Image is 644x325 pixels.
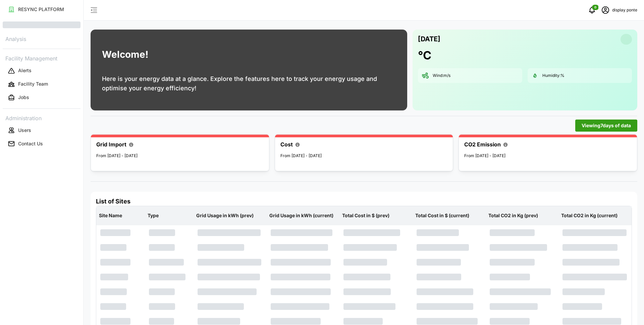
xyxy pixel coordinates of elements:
[3,65,80,77] button: Alerts
[3,53,80,63] p: Facility Management
[3,137,80,150] a: Contact Us
[18,127,31,134] p: Users
[18,140,43,147] p: Contact Us
[582,120,631,131] span: Viewing 7 days of data
[599,3,612,17] button: schedule
[96,197,632,206] h4: List of Sites
[3,113,80,123] p: Administration
[18,81,48,87] p: Facility Team
[3,78,80,90] button: Facility Team
[268,207,338,224] p: Grid Usage in kWh (current)
[542,73,565,79] p: Humidity: %
[98,207,144,224] p: Site Name
[414,207,484,224] p: Total Cost in $ (current)
[3,64,80,78] a: Alerts
[3,92,80,104] button: Jobs
[341,207,411,224] p: Total Cost in $ (prev)
[18,94,29,101] p: Jobs
[18,6,64,13] p: RESYNC PLATFORM
[18,67,32,74] p: Alerts
[3,3,80,16] a: RESYNC PLATFORM
[594,5,596,10] span: 0
[3,124,80,137] a: Users
[280,140,293,149] p: Cost
[3,91,80,104] a: Jobs
[280,153,448,159] p: From [DATE] - [DATE]
[3,138,80,150] button: Contact Us
[102,47,148,62] h1: Welcome!
[575,120,637,132] button: Viewing7days of data
[560,207,630,224] p: Total CO2 in Kg (current)
[102,74,396,93] p: Here is your energy data at a glance. Explore the features here to track your energy usage and op...
[464,153,632,159] p: From [DATE] - [DATE]
[418,48,431,63] h1: °C
[3,124,80,136] button: Users
[464,140,501,149] p: CO2 Emission
[433,73,450,79] p: Wind: m/s
[487,207,557,224] p: Total CO2 in Kg (prev)
[3,78,80,91] a: Facility Team
[612,7,637,13] p: display ponte
[96,140,126,149] p: Grid Import
[146,207,192,224] p: Type
[585,3,599,17] button: notifications
[195,207,265,224] p: Grid Usage in kWh (prev)
[96,153,264,159] p: From [DATE] - [DATE]
[3,34,80,43] p: Analysis
[418,34,440,45] p: [DATE]
[3,3,80,15] button: RESYNC PLATFORM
